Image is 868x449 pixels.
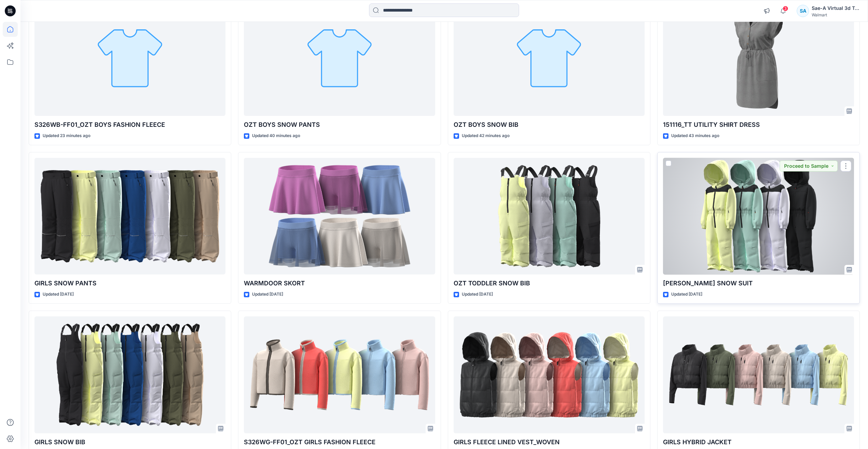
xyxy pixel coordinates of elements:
[454,120,645,130] p: OZT BOYS SNOW BIB
[244,437,435,447] p: S326WG-FF01_OZT GIRLS FASHION FLEECE
[454,316,645,433] a: GIRLS FLEECE LINED VEST_WOVEN
[34,316,225,433] a: GIRLS SNOW BIB
[454,437,645,447] p: GIRLS FLEECE LINED VEST_WOVEN
[812,4,859,12] div: Sae-A Virtual 3d Team
[454,158,645,275] a: OZT TODDLER SNOW BIB
[663,158,854,275] a: OZT TODDLER SNOW SUIT
[797,5,809,17] div: SA
[663,279,854,288] p: [PERSON_NAME] SNOW SUIT
[783,6,788,11] span: 3
[34,158,225,275] a: GIRLS SNOW PANTS
[244,316,435,433] a: S326WG-FF01_OZT GIRLS FASHION FLEECE
[663,120,854,130] p: 151116_TT UTILITY SHIRT DRESS
[252,132,300,139] p: Updated 40 minutes ago
[454,279,645,288] p: OZT TODDLER SNOW BIB
[462,291,493,298] p: Updated [DATE]
[663,316,854,433] a: GIRLS HYBRID JACKET
[663,437,854,447] p: GIRLS HYBRID JACKET
[812,12,859,17] div: Walmart
[34,120,225,130] p: S326WB-FF01_OZT BOYS FASHION FLEECE
[244,120,435,130] p: OZT BOYS SNOW PANTS
[43,132,90,139] p: Updated 23 minutes ago
[244,279,435,288] p: WARMDOOR SKORT
[34,437,225,447] p: GIRLS SNOW BIB
[244,158,435,275] a: WARMDOOR SKORT
[462,132,510,139] p: Updated 42 minutes ago
[671,291,702,298] p: Updated [DATE]
[671,132,719,139] p: Updated 43 minutes ago
[34,279,225,288] p: GIRLS SNOW PANTS
[252,291,283,298] p: Updated [DATE]
[43,291,74,298] p: Updated [DATE]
